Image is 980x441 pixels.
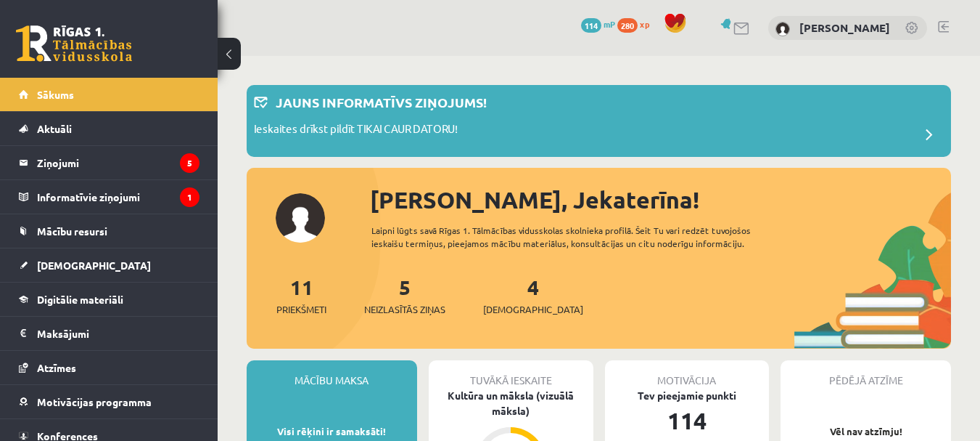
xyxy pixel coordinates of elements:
a: 280 xp [617,18,656,30]
img: Jekaterīna Luzina [775,22,790,36]
div: Kultūra un māksla (vizuālā māksla) [429,388,593,418]
div: 114 [605,403,770,438]
a: Mācību resursi [19,214,199,248]
span: 114 [581,18,601,33]
span: xp [640,18,649,30]
span: Sākums [37,88,74,101]
a: [DEMOGRAPHIC_DATA] [19,248,199,282]
a: 114 mP [581,18,615,30]
a: Atzīmes [19,351,199,384]
span: Priekšmeti [276,302,326,317]
span: Motivācijas programma [37,395,152,408]
div: [PERSON_NAME], Jekaterīna! [370,182,951,217]
div: Pēdējā atzīme [781,360,951,388]
div: Mācību maksa [247,360,417,388]
a: Maksājumi [19,317,199,350]
span: Mācību resursi [37,224,107,238]
i: 1 [180,187,199,207]
a: Sākums [19,78,199,111]
span: mP [604,18,615,30]
span: [DEMOGRAPHIC_DATA] [37,259,151,272]
p: Ieskaites drīkst pildīt TIKAI CAUR DATORU! [254,121,458,141]
div: Laipni lūgts savā Rīgas 1. Tālmācības vidusskolas skolnieka profilā. Šeit Tu vari redzēt tuvojošo... [371,224,794,250]
a: 11Priekšmeti [276,274,326,317]
span: [DEMOGRAPHIC_DATA] [483,302,583,317]
span: Neizlasītās ziņas [364,302,445,317]
a: Rīgas 1. Tālmācības vidusskola [16,25,132,62]
span: 280 [617,18,638,33]
a: [PERSON_NAME] [799,20,890,35]
a: Informatīvie ziņojumi1 [19,180,199,214]
i: 5 [180,153,199,173]
p: Visi rēķini ir samaksāti! [254,424,410,439]
div: Tuvākā ieskaite [429,360,593,388]
span: Atzīmes [37,361,76,374]
span: Aktuāli [37,122,72,135]
div: Tev pieejamie punkti [605,388,770,403]
legend: Ziņojumi [37,146,199,179]
a: 5Neizlasītās ziņas [364,274,445,317]
a: Motivācijas programma [19,385,199,418]
legend: Informatīvie ziņojumi [37,180,199,214]
p: Vēl nav atzīmju! [788,424,944,439]
p: Jauns informatīvs ziņojums! [276,92,487,112]
legend: Maksājumi [37,317,199,350]
a: Ziņojumi5 [19,146,199,179]
a: Aktuāli [19,112,199,145]
a: Digitālie materiāli [19,283,199,316]
span: Digitālie materiāli [37,293,123,306]
a: 4[DEMOGRAPHIC_DATA] [483,274,583,317]
a: Jauns informatīvs ziņojums! Ieskaites drīkst pildīt TIKAI CAUR DATORU! [254,92,944,150]
div: Motivācija [605,360,770,388]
